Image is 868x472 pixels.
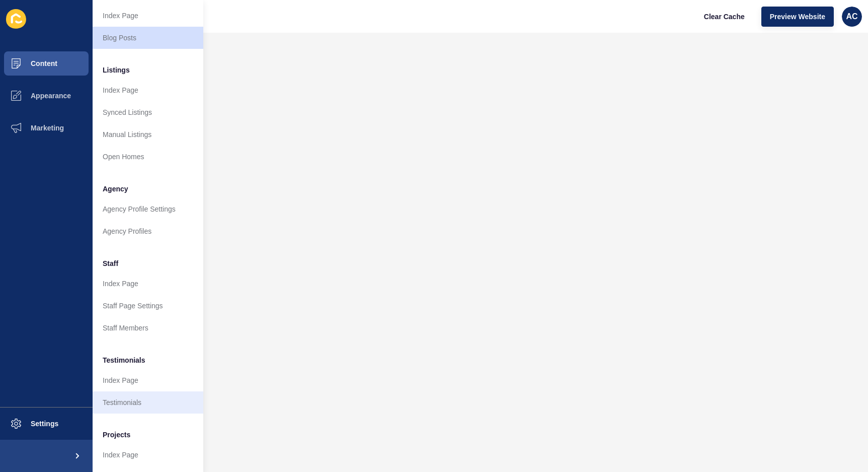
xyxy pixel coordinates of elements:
[103,184,128,194] span: Agency
[93,79,203,101] a: Index Page
[770,12,825,22] span: Preview Website
[695,7,753,27] button: Clear Cache
[93,27,203,49] a: Blog Posts
[103,65,130,75] span: Listings
[93,220,203,242] a: Agency Profiles
[93,369,203,391] a: Index Page
[103,430,130,440] span: Projects
[93,5,203,27] a: Index Page
[93,123,203,146] a: Manual Listings
[93,295,203,317] a: Staff Page Settings
[93,273,203,295] a: Index Page
[103,355,145,365] span: Testimonials
[846,12,857,22] span: AC
[93,146,203,168] a: Open Homes
[704,12,745,22] span: Clear Cache
[761,7,834,27] button: Preview Website
[93,444,203,466] a: Index Page
[93,101,203,123] a: Synced Listings
[93,198,203,220] a: Agency Profile Settings
[93,317,203,339] a: Staff Members
[93,391,203,414] a: Testimonials
[103,258,118,268] span: Staff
